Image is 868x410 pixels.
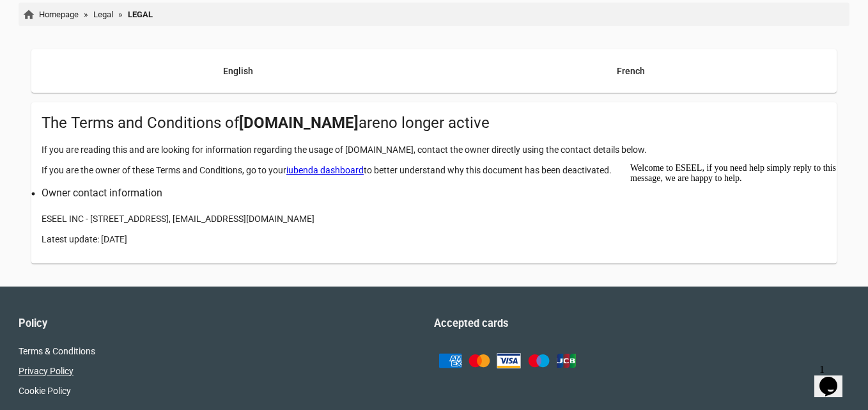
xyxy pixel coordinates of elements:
[19,346,95,356] a: Terms & Conditions
[39,8,79,21] span: Homepage
[93,8,113,21] a: Legal
[5,5,235,26] div: Welcome to ESEEL, if you need help simply reply to this message, we are happy to help.
[128,10,153,19] b: Legal
[19,316,185,332] h3: Policy
[213,59,263,83] button: English
[42,212,826,225] p: ESEEL INC - [STREET_ADDRESS], [EMAIL_ADDRESS][DOMAIN_NAME]
[19,366,74,376] a: Privacy Policy
[625,158,855,352] iframe: chat widget
[42,113,826,133] h1: The Terms and Conditions of are
[239,114,359,132] strong: [DOMAIN_NAME]
[380,114,490,132] span: no longer active
[19,386,71,396] a: Cookie Policy
[286,165,364,175] a: iubenda dashboard
[42,233,826,246] p: Latest update: [DATE]
[607,59,655,83] button: French
[42,164,826,177] p: If you are the owner of these Terms and Conditions, go to your to better understand why this docu...
[434,316,849,332] h3: Accepted cards
[5,5,211,25] span: Welcome to ESEEL, if you need help simply reply to this message, we are happy to help.
[814,359,855,397] iframe: chat widget
[434,345,584,377] img: 5_Card_CUP_color_horizontal_transp.svg
[42,184,826,202] h3: Owner contact information
[19,8,39,21] mat-icon: home
[19,8,79,21] a: Homepage
[42,143,826,156] p: If you are reading this and are looking for information regarding the usage of [DOMAIN_NAME], con...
